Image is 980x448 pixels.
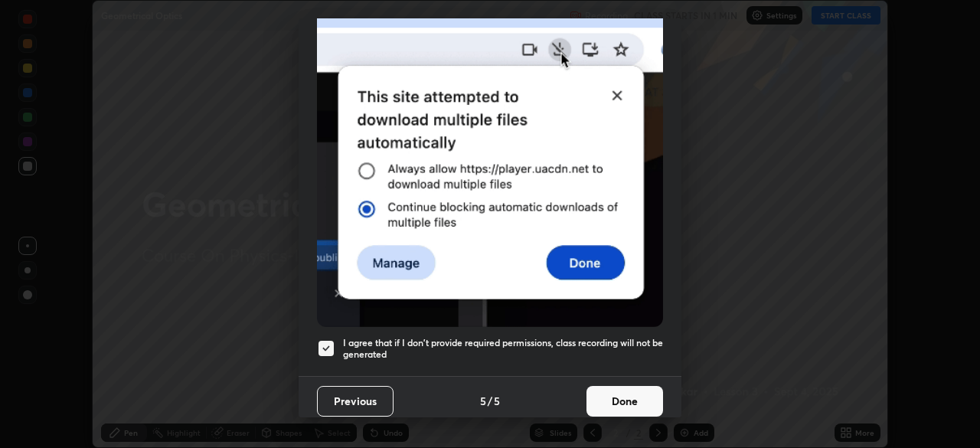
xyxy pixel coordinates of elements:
button: Done [586,386,663,417]
button: Previous [317,386,394,417]
h4: 5 [480,393,486,409]
h4: 5 [494,393,500,409]
h5: I agree that if I don't provide required permissions, class recording will not be generated [343,337,663,361]
h4: / [488,393,492,409]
